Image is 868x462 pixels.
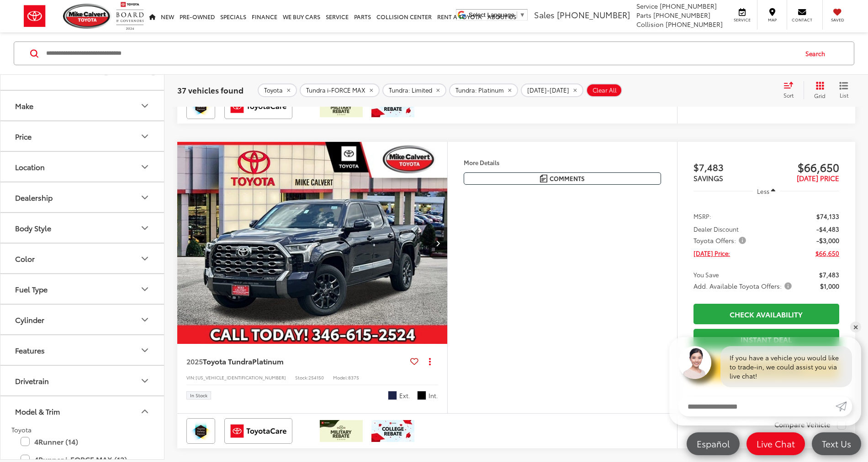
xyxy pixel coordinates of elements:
[832,81,855,99] button: List View
[540,175,547,182] img: Comments
[0,335,165,365] button: FeaturesFeatures
[15,346,45,354] div: Features
[177,142,448,345] img: 2025 Toyota Tundra Platinum 4WD CrewMax 5.5ft
[186,356,407,366] a: 2025Toyota TundraPlatinum
[333,374,348,381] span: Model:
[188,420,213,442] img: Toyota Safety Sense Mike Calvert Toyota Houston TX
[139,131,150,142] div: Price
[693,281,794,291] span: Add. Available Toyota Offers:
[693,304,839,324] a: Check Availability
[15,193,53,202] div: Dealership
[300,83,380,97] button: remove Tundra%20i-FORCE%20MAX
[519,11,525,18] span: ▼
[0,91,165,120] button: MakeMake
[0,121,165,151] button: PricePrice
[557,9,630,21] span: [PHONE_NUMBER]
[720,346,852,387] div: If you have a vehicle you would like to trade-in, we could assist you via live chat!
[678,396,836,416] input: Enter your message
[757,187,769,195] span: Less
[693,281,795,291] button: Add. Available Toyota Offers:
[186,374,196,381] span: VIN:
[348,374,359,381] span: 8375
[226,420,291,442] img: ToyotaCare Mike Calvert Toyota Houston TX
[264,87,283,94] span: Toyota
[839,91,848,99] span: List
[308,374,324,381] span: 254150
[295,374,308,381] span: Stock:
[817,438,856,449] span: Text Us
[177,142,448,344] div: 2025 Toyota Tundra Platinum 0
[593,87,617,94] span: Clear All
[0,244,165,273] button: ColorColor
[139,192,150,203] div: Dealership
[653,10,710,20] span: [PHONE_NUMBER]
[816,212,839,221] span: $74,133
[45,42,797,64] input: Search by Make, Model, or Keyword
[139,314,150,325] div: Cylinder
[666,20,723,29] span: [PHONE_NUMBER]
[0,305,165,334] button: CylinderCylinder
[779,81,804,99] button: Select sort value
[422,353,438,369] button: Actions
[139,100,150,111] div: Make
[815,249,839,258] span: $66,650
[139,345,150,356] div: Features
[139,375,150,386] div: Drivetrain
[455,87,504,94] span: Tundra: Platinum
[429,227,447,259] button: Next image
[196,374,286,381] span: [US_VEHICLE_IDENTIFICATION_NUMBER]
[464,172,661,185] button: Comments
[177,84,243,95] span: 37 vehicles found
[186,356,203,366] span: 2025
[797,173,839,183] span: [DATE] PRICE
[15,285,48,293] div: Fuel Type
[417,391,426,400] span: Black Leather-Trimmed
[15,223,51,232] div: Body Style
[836,396,852,416] a: Submit
[753,183,780,199] button: Less
[636,10,651,20] span: Parts
[752,438,799,449] span: Live Chat
[15,101,33,110] div: Make
[0,152,165,182] button: LocationLocation
[0,274,165,304] button: Fuel TypeFuel Type
[820,281,839,291] span: $1,000
[139,406,150,417] div: Model & Trim
[732,17,752,23] span: Service
[464,159,661,166] h4: More Details
[814,92,826,99] span: Grid
[693,160,767,174] span: $7,483
[804,81,832,99] button: Grid View
[0,182,165,212] button: DealershipDealership
[693,329,839,349] a: Instant Deal
[0,213,165,243] button: Body StyleBody Style
[139,253,150,264] div: Color
[693,212,711,221] span: MSRP:
[762,17,782,23] span: Map
[797,42,838,65] button: Search
[63,4,111,29] img: Mike Calvert Toyota
[693,236,749,245] button: Toyota Offers:
[693,249,730,258] span: [DATE] Price:
[812,432,861,455] a: Text Us
[306,87,365,94] span: Tundra i-FORCE MAX
[0,396,165,426] button: Model & TrimModel & Trim
[636,1,658,10] span: Service
[660,1,717,10] span: [PHONE_NUMBER]
[636,20,664,29] span: Collision
[792,17,812,23] span: Contact
[693,173,723,183] span: SAVINGS
[15,132,32,140] div: Price
[382,83,446,97] button: remove Tundra: Limited
[534,9,555,21] span: Sales
[449,83,518,97] button: remove Tundra: Platinum
[429,358,431,365] span: dropdown dots
[139,161,150,172] div: Location
[521,83,583,97] button: remove 2025-2026
[678,346,711,379] img: Agent profile photo
[389,87,432,94] span: Tundra: Limited
[15,407,60,415] div: Model & Trim
[693,236,748,245] span: Toyota Offers:
[399,391,410,400] span: Ext.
